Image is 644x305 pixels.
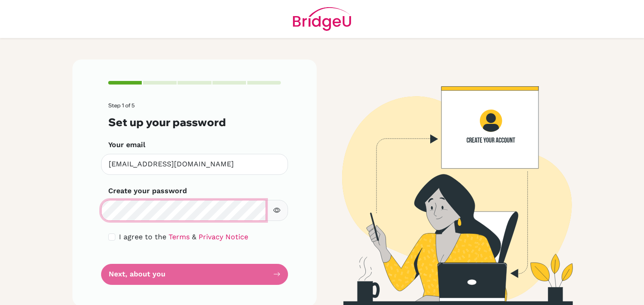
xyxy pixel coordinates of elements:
span: Step 1 of 5 [108,102,135,109]
span: & [192,233,196,241]
a: Privacy Notice [199,233,248,241]
h3: Set up your password [108,116,281,129]
input: Insert your email* [101,154,288,175]
label: Create your password [108,186,187,196]
a: Terms [169,233,190,241]
label: Your email [108,140,145,150]
span: I agree to the [119,233,166,241]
